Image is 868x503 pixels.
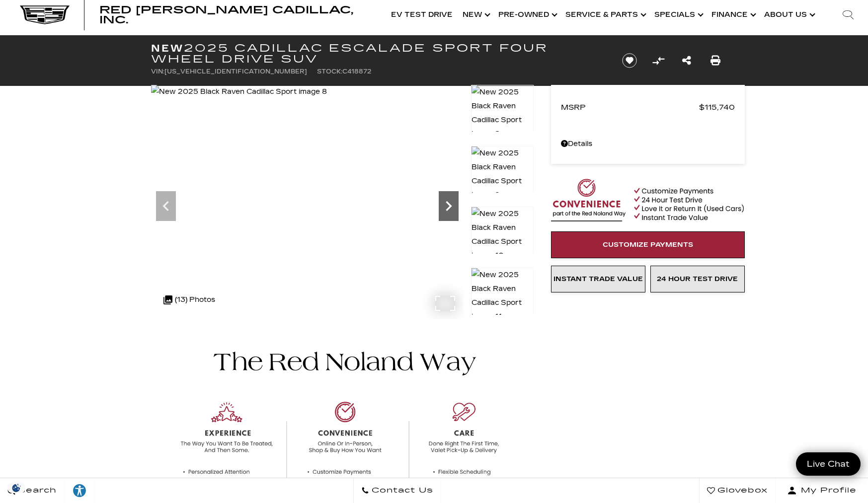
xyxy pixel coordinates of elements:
span: VIN: [151,68,164,75]
span: Instant Trade Value [553,275,643,283]
button: Save vehicle [619,53,640,69]
a: Explore your accessibility options [65,478,95,503]
span: [US_VEHICLE_IDENTIFICATION_NUMBER] [164,68,307,75]
a: Print this New 2025 Cadillac Escalade Sport Four Wheel Drive SUV [710,54,720,68]
span: C418872 [342,68,371,75]
img: Cadillac Dark Logo with Cadillac White Text [20,5,70,24]
a: Live Chat [796,452,861,476]
button: Open user profile menu [776,478,868,503]
button: Compare Vehicle [651,53,666,68]
span: Customize Payments [603,241,693,249]
img: New 2025 Black Raven Cadillac Sport image 8 [471,85,534,142]
div: Explore your accessibility options [65,483,94,498]
img: New 2025 Black Raven Cadillac Sport image 9 [471,146,534,203]
img: New 2025 Black Raven Cadillac Sport image 10 [471,207,534,263]
a: 24 Hour Test Drive [650,266,745,292]
iframe: YouTube video player [551,297,745,454]
a: Instant Trade Value [551,266,645,292]
a: Red [PERSON_NAME] Cadillac, Inc. [99,5,376,25]
strong: New [151,42,184,54]
img: New 2025 Black Raven Cadillac Sport image 8 [151,85,327,99]
section: Click to Open Cookie Consent Modal [5,483,28,493]
span: $115,740 [699,100,735,114]
a: Details [561,137,735,151]
span: Live Chat [802,458,855,470]
span: 24 Hour Test Drive [657,275,738,283]
img: Opt-Out Icon [5,483,28,493]
span: Glovebox [715,484,768,498]
a: MSRP $115,740 [561,100,735,114]
span: My Profile [797,484,857,498]
a: Customize Payments [551,231,745,258]
div: (13) Photos [158,288,220,312]
img: New 2025 Black Raven Cadillac Sport image 11 [471,268,534,324]
a: Glovebox [699,478,776,503]
a: Contact Us [353,478,441,503]
div: Next [439,191,459,221]
div: Previous [156,191,176,221]
a: Share this New 2025 Cadillac Escalade Sport Four Wheel Drive SUV [682,54,691,68]
span: Stock: [317,68,342,75]
span: Search [15,484,57,498]
span: Contact Us [369,484,433,498]
h1: 2025 Cadillac Escalade Sport Four Wheel Drive SUV [151,43,606,65]
span: MSRP [561,100,699,114]
span: Red [PERSON_NAME] Cadillac, Inc. [99,4,353,26]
